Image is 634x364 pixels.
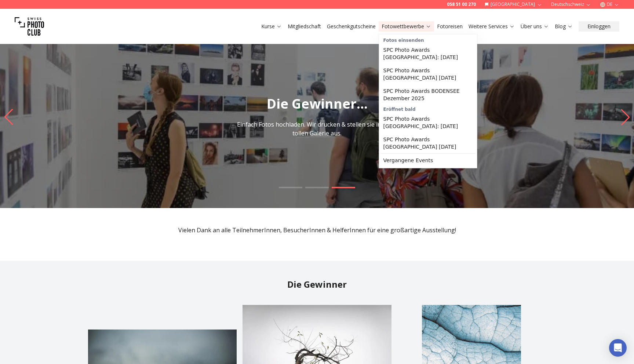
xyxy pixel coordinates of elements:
a: Geschenkgutscheine [327,23,376,30]
button: Mitgliedschaft [285,21,324,32]
button: Fotoreisen [434,21,466,32]
button: Geschenkgutscheine [324,21,379,32]
div: Open Intercom Messenger [609,339,627,357]
a: Mitgliedschaft [288,23,321,30]
button: Weitere Services [466,21,518,32]
div: Eröffnet bald [380,105,476,112]
a: Vergangene Events [380,154,476,167]
a: Kurse [261,23,282,30]
h2: Die Gewinner [88,279,546,290]
a: SPC Photo Awards [GEOGRAPHIC_DATA] [DATE] [380,133,476,153]
a: 058 51 00 270 [447,1,476,7]
button: Kurse [258,21,285,32]
a: SPC Photo Awards BODENSEE Dezember 2025 [380,84,476,105]
p: Einfach Fotos hochladen. Wir drucken & stellen sie in einer tollen Galerie aus. [235,120,399,138]
a: Fotowettbewerbe [382,23,431,30]
div: Fotos einsenden [380,36,476,43]
a: Weitere Services [469,23,515,30]
p: Vielen Dank an alle TeilnehmerInnen, BesucherInnen & HelferInnen für eine großartige Ausstellung! [88,226,546,234]
a: SPC Photo Awards [GEOGRAPHIC_DATA]: [DATE] [380,112,476,133]
img: Swiss photo club [15,12,44,41]
button: Blog [552,21,576,32]
a: Über uns [521,23,549,30]
a: Blog [555,23,573,30]
button: Einloggen [579,21,619,32]
button: Fotowettbewerbe [379,21,434,32]
a: Fotoreisen [437,23,463,30]
button: Über uns [518,21,552,32]
a: SPC Photo Awards [GEOGRAPHIC_DATA] [DATE] [380,64,476,84]
a: SPC Photo Awards [GEOGRAPHIC_DATA]: [DATE] [380,43,476,64]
